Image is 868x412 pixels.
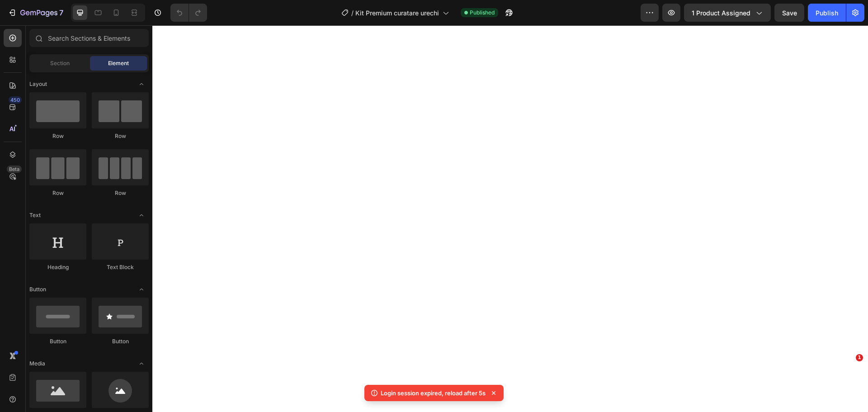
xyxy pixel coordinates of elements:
span: Text [29,211,41,219]
input: Search Sections & Elements [29,29,149,47]
p: 7 [59,7,63,18]
p: Login session expired, reload after 5s [381,388,486,398]
div: Heading [29,263,86,271]
div: Undo/Redo [170,4,207,22]
div: Row [92,132,149,140]
button: Publish [808,4,846,22]
div: Row [29,132,86,140]
span: 1 [856,354,863,361]
div: 450 [9,96,22,104]
button: Save [774,4,804,22]
span: Kit Premium curatare urechi [355,8,439,18]
span: Toggle open [134,77,149,91]
span: Toggle open [134,356,149,371]
span: Toggle open [134,282,149,297]
span: Section [50,59,70,67]
span: Button [29,285,46,294]
iframe: Intercom live chat [837,368,859,389]
div: Row [92,189,149,197]
div: Button [29,337,86,346]
div: Publish [816,8,838,18]
button: 1 product assigned [684,4,771,22]
span: Save [782,9,797,17]
span: Toggle open [134,208,149,223]
div: Row [29,189,86,197]
span: Media [29,360,45,368]
span: Layout [29,80,47,88]
div: Beta [7,166,22,173]
span: / [351,8,354,18]
span: Element [108,59,129,67]
iframe: Design area [152,25,868,412]
div: Text Block [92,263,149,271]
span: 1 product assigned [692,8,750,18]
span: Published [470,9,495,17]
div: Button [92,337,149,346]
button: 7 [4,4,67,22]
